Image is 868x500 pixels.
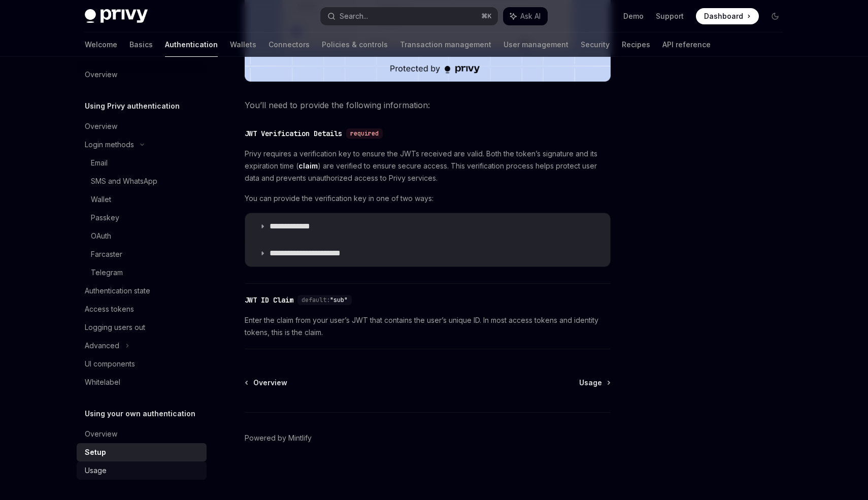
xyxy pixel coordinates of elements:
[245,295,293,305] div: JWT ID Claim
[77,282,207,300] a: Authentication state
[662,32,711,57] a: API reference
[623,11,644,21] a: Demo
[77,209,207,227] a: Passkey
[504,32,569,57] a: User management
[400,32,491,57] a: Transaction management
[85,428,117,440] div: Overview
[91,248,122,260] div: Farcaster
[85,285,150,297] div: Authentication state
[85,9,148,23] img: dark logo
[230,32,256,57] a: Wallets
[330,296,348,304] span: "sub"
[767,8,783,24] button: Toggle dark mode
[656,11,684,21] a: Support
[165,32,218,57] a: Authentication
[302,296,330,304] span: default:
[77,65,207,84] a: Overview
[85,32,117,57] a: Welcome
[696,8,759,24] a: Dashboard
[77,245,207,263] a: Farcaster
[245,314,611,339] span: Enter the claim from your user’s JWT that contains the user’s unique ID. In most access tokens an...
[91,157,108,169] div: Email
[77,461,207,480] a: Usage
[245,128,342,139] div: JWT Verification Details
[346,128,383,139] div: required
[77,117,207,136] a: Overview
[91,175,157,187] div: SMS and WhatsApp
[245,148,611,184] span: Privy requires a verification key to ensure the JWTs received are valid. Both the token’s signatu...
[85,446,106,458] div: Setup
[298,161,318,171] a: claim
[322,32,388,57] a: Policies & controls
[85,303,134,315] div: Access tokens
[320,7,498,25] button: Search...⌘K
[581,32,610,57] a: Security
[246,378,287,388] a: Overview
[245,98,611,112] span: You’ll need to provide the following information:
[77,227,207,245] a: OAuth
[85,376,120,388] div: Whitelabel
[579,378,602,388] span: Usage
[245,192,611,205] span: You can provide the verification key in one of two ways:
[85,321,145,334] div: Logging users out
[91,193,111,206] div: Wallet
[77,190,207,209] a: Wallet
[253,378,287,388] span: Overview
[579,378,610,388] a: Usage
[481,12,492,20] span: ⌘ K
[77,172,207,190] a: SMS and WhatsApp
[85,139,134,151] div: Login methods
[85,464,107,477] div: Usage
[85,120,117,132] div: Overview
[85,408,195,420] h5: Using your own authentication
[704,11,743,21] span: Dashboard
[77,263,207,282] a: Telegram
[91,212,119,224] div: Passkey
[77,425,207,443] a: Overview
[245,433,312,443] a: Powered by Mintlify
[85,100,180,112] h5: Using Privy authentication
[85,340,119,352] div: Advanced
[77,373,207,391] a: Whitelabel
[622,32,650,57] a: Recipes
[340,10,368,22] div: Search...
[77,443,207,461] a: Setup
[520,11,541,21] span: Ask AI
[77,154,207,172] a: Email
[85,358,135,370] div: UI components
[129,32,153,57] a: Basics
[77,355,207,373] a: UI components
[91,230,111,242] div: OAuth
[503,7,548,25] button: Ask AI
[85,69,117,81] div: Overview
[77,318,207,337] a: Logging users out
[269,32,310,57] a: Connectors
[77,300,207,318] a: Access tokens
[91,266,123,279] div: Telegram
